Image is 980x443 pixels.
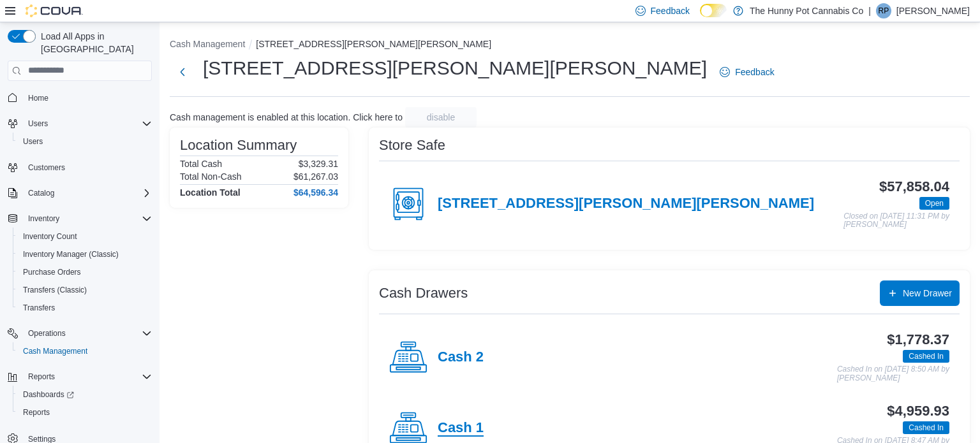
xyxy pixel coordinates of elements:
h3: Cash Drawers [379,286,468,301]
a: Customers [23,160,70,175]
button: New Drawer [880,280,960,306]
button: Catalog [3,184,157,202]
a: Purchase Orders [18,265,86,280]
button: Catalog [23,185,59,201]
a: Dashboards [18,387,79,402]
span: Transfers (Classic) [23,285,87,295]
span: Catalog [28,188,54,198]
button: Transfers (Classic) [13,281,157,299]
button: Inventory Count [13,228,157,245]
button: Cash Management [13,342,157,360]
span: Transfers [23,303,55,313]
img: Cova [26,4,83,17]
nav: An example of EuiBreadcrumbs [170,38,970,53]
button: Inventory Manager (Classic) [13,245,157,263]
span: Reports [23,407,50,418]
a: Cash Management [18,344,93,359]
p: $61,267.03 [293,171,338,182]
p: Closed on [DATE] 11:31 PM by [PERSON_NAME] [843,212,949,229]
button: Reports [3,368,157,386]
span: Purchase Orders [18,265,152,280]
button: Purchase Orders [13,263,157,281]
button: Users [23,116,53,131]
button: Next [170,59,195,85]
span: Cashed In [903,350,949,363]
span: Inventory Count [23,231,77,242]
button: disable [405,107,477,127]
h6: Total Cash [180,159,222,169]
button: Inventory [3,210,157,228]
p: | [868,3,871,18]
a: Dashboards [13,386,157,403]
div: Roger Pease [876,3,891,18]
a: Transfers (Classic) [18,282,92,298]
p: The Hunny Pot Cannabis Co [750,3,863,18]
span: Inventory Manager (Classic) [23,249,119,259]
span: Inventory [28,214,59,224]
button: Cash Management [170,39,245,49]
p: $3,329.31 [299,159,338,169]
p: Cash management is enabled at this location. Click here to [170,112,403,122]
button: Users [3,115,157,133]
a: Transfers [18,300,60,316]
span: Cash Management [23,346,87,356]
a: Inventory Count [18,229,82,244]
span: Cash Management [18,344,152,359]
span: Open [919,197,949,210]
button: Operations [23,326,71,341]
a: Users [18,134,48,149]
h4: Location Total [180,187,241,198]
span: RP [879,3,889,18]
span: Customers [23,159,152,175]
span: Home [28,93,48,103]
h4: Cash 1 [438,420,484,437]
span: Home [23,90,152,106]
span: Purchase Orders [23,267,81,277]
span: Reports [23,369,152,384]
a: Feedback [715,59,779,85]
span: Catalog [23,185,152,201]
span: Transfers (Classic) [18,282,152,298]
span: New Drawer [903,287,952,300]
button: Transfers [13,299,157,317]
span: Dark Mode [700,17,701,18]
span: Inventory Count [18,229,152,244]
span: Load All Apps in [GEOGRAPHIC_DATA] [36,30,152,55]
button: [STREET_ADDRESS][PERSON_NAME][PERSON_NAME] [256,39,491,49]
h3: $57,858.04 [879,179,949,194]
h4: [STREET_ADDRESS][PERSON_NAME][PERSON_NAME] [438,196,814,212]
span: Dashboards [23,389,74,400]
span: Transfers [18,300,152,316]
a: Inventory Manager (Classic) [18,247,124,262]
p: [PERSON_NAME] [896,3,970,18]
span: Reports [18,405,152,420]
button: Reports [13,403,157,421]
button: Home [3,89,157,107]
span: Inventory Manager (Classic) [18,247,152,262]
span: Dashboards [18,387,152,402]
span: Users [23,116,152,131]
input: Dark Mode [700,4,727,17]
span: Customers [28,163,65,173]
span: Feedback [735,66,774,78]
span: Users [18,134,152,149]
button: Operations [3,324,157,342]
h3: $1,778.37 [887,332,949,347]
span: Operations [23,326,152,341]
span: Inventory [23,211,152,226]
button: Customers [3,158,157,177]
span: disable [427,111,455,124]
h3: Store Safe [379,138,445,153]
span: Cashed In [909,422,944,433]
span: Feedback [651,4,690,17]
span: Cashed In [909,351,944,362]
button: Reports [23,369,60,384]
span: Operations [28,328,66,338]
button: Inventory [23,211,64,226]
button: Users [13,133,157,150]
h4: $64,596.34 [293,187,338,198]
span: Users [28,119,48,129]
span: Open [925,198,944,209]
span: Reports [28,372,55,382]
p: Cashed In on [DATE] 8:50 AM by [PERSON_NAME] [837,365,949,382]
